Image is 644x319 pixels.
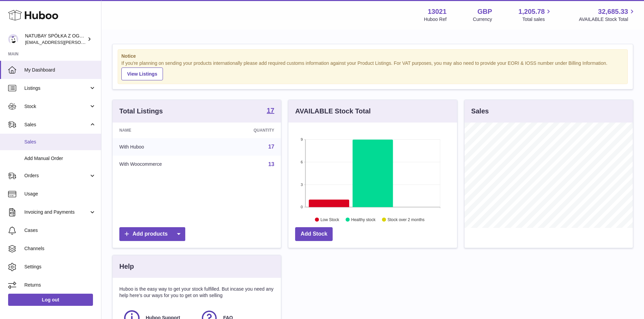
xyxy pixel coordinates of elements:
[24,155,96,162] span: Add Manual Order
[579,16,636,23] span: AVAILABLE Stock Total
[598,7,628,16] span: 32,685.33
[24,227,96,234] span: Cases
[24,264,96,270] span: Settings
[8,294,93,306] a: Log out
[25,39,136,45] span: [EMAIL_ADDRESS][PERSON_NAME][DOMAIN_NAME]
[217,123,281,138] th: Quantity
[301,205,303,209] text: 0
[25,33,86,46] div: NATUBAY SPÓŁKA Z OGRANICZONĄ ODPOWIEDZIALNOŚCIĄ
[121,68,163,80] a: View Listings
[24,103,89,110] span: Stock
[301,160,303,164] text: 6
[519,7,545,16] span: 1,205.78
[320,217,339,222] text: Low Stock
[113,138,217,156] td: With Huboo
[121,53,624,59] strong: Notice
[267,107,274,114] strong: 17
[579,7,636,23] a: 32,685.33 AVAILABLE Stock Total
[24,172,89,179] span: Orders
[8,34,18,44] img: kacper.antkowski@natubay.pl
[113,123,217,138] th: Name
[388,217,425,222] text: Stock over 2 months
[522,16,552,23] span: Total sales
[351,217,376,222] text: Healthy stock
[428,7,447,16] strong: 13021
[295,227,333,241] a: Add Stock
[24,85,89,91] span: Listings
[24,67,96,73] span: My Dashboard
[24,282,96,288] span: Returns
[119,286,274,299] p: Huboo is the easy way to get your stock fulfilled. But incase you need any help here's our ways f...
[119,262,134,271] h3: Help
[24,209,89,215] span: Invoicing and Payments
[301,182,303,186] text: 3
[119,227,185,241] a: Add products
[24,245,96,252] span: Channels
[519,7,553,23] a: 1,205.78 Total sales
[471,107,489,116] h3: Sales
[424,16,447,23] div: Huboo Ref
[268,144,275,150] a: 17
[121,60,624,80] div: If you're planning on sending your products internationally please add required customs informati...
[24,122,89,128] span: Sales
[24,191,96,197] span: Usage
[295,107,371,116] h3: AVAILABLE Stock Total
[473,16,492,23] div: Currency
[113,156,217,173] td: With Woocommerce
[268,161,275,167] a: 13
[477,7,492,16] strong: GBP
[119,107,163,116] h3: Total Listings
[24,139,96,145] span: Sales
[301,137,303,141] text: 9
[267,107,274,115] a: 17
